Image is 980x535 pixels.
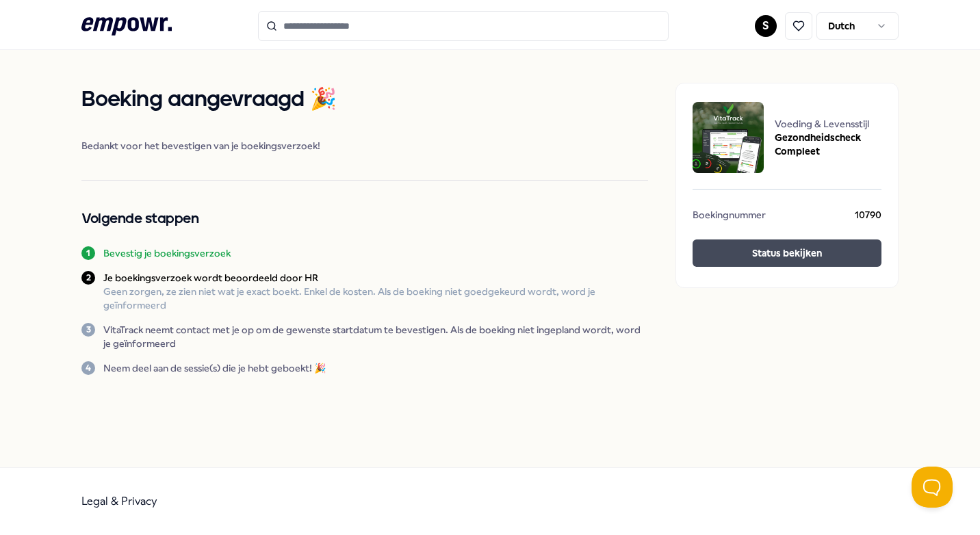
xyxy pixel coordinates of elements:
p: Geen zorgen, ze zien niet wat je exact boekt. Enkel de kosten. Als de boeking niet goedgekeurd wo... [103,285,647,312]
input: Search for products, categories or subcategories [258,11,669,41]
a: Legal & Privacy [81,495,157,508]
button: Status bekijken [693,239,881,267]
div: 4 [81,361,95,375]
p: Je boekingsverzoek wordt beoordeeld door HR [103,271,647,285]
a: Status bekijken [693,239,881,271]
span: Boekingnummer [693,208,766,226]
div: 1 [81,246,95,260]
button: S [755,15,777,37]
img: package image [693,102,764,173]
span: Bedankt voor het bevestigen van je boekingsverzoek! [81,139,647,153]
p: Bevestig je boekingsverzoek [103,246,231,260]
span: 10790 [855,208,881,226]
span: Voeding & Levensstijl [775,117,881,131]
h1: Boeking aangevraagd 🎉 [81,83,647,117]
iframe: Help Scout Beacon - Open [912,467,953,508]
h2: Volgende stappen [81,208,647,230]
p: VitaTrack neemt contact met je op om de gewenste startdatum te bevestigen. Als de boeking niet in... [103,323,647,350]
div: 3 [81,323,95,337]
span: Gezondheidscheck Compleet [775,131,881,158]
div: 2 [81,271,95,285]
p: Neem deel aan de sessie(s) die je hebt geboekt! 🎉 [103,361,326,375]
